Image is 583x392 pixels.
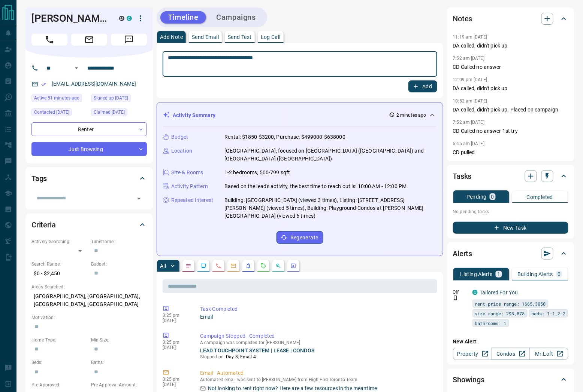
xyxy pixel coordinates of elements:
svg: Opportunities [275,263,281,269]
button: Timeline [160,11,206,24]
p: Activity Pattern [171,183,208,190]
a: Condos [491,348,530,360]
span: beds: 1-1,2-2 [532,310,566,317]
p: Activity Summary [173,111,215,119]
p: Building: [GEOGRAPHIC_DATA] (viewed 3 times), Listing: [STREET_ADDRESS][PERSON_NAME] (viewed 5 ti... [224,196,437,220]
span: Signed up [DATE] [94,94,128,102]
h2: Notes [453,13,472,25]
button: Open [134,193,144,204]
p: 1-2 bedrooms, 500-799 sqft [224,169,290,177]
p: DA called, didn't pick up [453,85,568,92]
p: 10:52 am [DATE] [453,98,487,104]
p: Search Range: [31,261,87,267]
div: Notes [453,10,568,28]
p: Email - Automated [200,369,434,377]
div: Showings [453,371,568,389]
span: bathrooms: 1 [475,319,507,327]
p: 12:09 pm [DATE] [453,77,487,82]
span: Message [111,34,147,46]
p: Based on the lead's activity, the best time to reach out is: 10:00 AM - 12:00 PM [224,183,407,190]
p: DA called, didn't pick up [453,42,568,50]
svg: Notes [185,263,191,269]
p: Repeated Interest [171,196,213,204]
a: Property [453,348,492,360]
span: Day 8: Email 4 [226,354,256,359]
p: Email [200,313,434,321]
h2: Alerts [453,248,472,260]
p: Budget: [91,261,147,267]
p: Listing Alerts [460,272,493,277]
h2: Showings [453,374,485,386]
button: Campaigns [209,11,263,24]
div: Tue Oct 14 2025 [31,94,87,104]
p: All [160,263,166,269]
p: 3:25 pm [163,340,189,345]
p: Size & Rooms [171,169,203,177]
p: Min Size: [91,337,147,343]
p: 7:52 am [DATE] [453,56,485,61]
div: Tags [31,169,147,187]
p: Budget [171,133,188,141]
div: Fri Jan 26 2024 [91,94,147,104]
svg: Push Notification Only [453,295,458,301]
div: Just Browsing [31,142,147,156]
p: 0 [491,194,494,199]
div: condos.ca [127,16,132,21]
span: size range: 293,878 [475,310,525,317]
p: Automated email was sent to [PERSON_NAME] from High End Toronto Team [200,377,434,382]
p: Pending [466,194,487,199]
div: Tasks [453,167,568,185]
p: Areas Searched: [31,284,147,290]
p: $0 - $2,450 [31,267,87,280]
p: Building Alerts [517,272,553,277]
p: 3:25 pm [163,377,189,382]
p: [DATE] [163,318,189,323]
a: [EMAIL_ADDRESS][DOMAIN_NAME] [52,81,136,87]
p: Stopped on: [200,353,434,360]
p: 1 [497,272,500,277]
p: 6:45 am [DATE] [453,141,485,146]
div: Criteria [31,216,147,234]
p: CD Called no answer [453,63,568,71]
p: 7:52 am [DATE] [453,120,485,125]
p: CD Called no answer 1st try [453,127,568,135]
h2: Tags [31,172,47,184]
p: 2 minutes ago [396,112,426,119]
button: Open [72,64,81,73]
div: mrloft.ca [119,16,124,21]
a: LEAD TOUCHPOINT SYSTEM | LEASE | CONDOS [200,347,314,353]
p: Completed [527,195,553,200]
p: [GEOGRAPHIC_DATA], [GEOGRAPHIC_DATA], [GEOGRAPHIC_DATA], [GEOGRAPHIC_DATA] [31,290,147,310]
p: 3:25 pm [163,313,189,318]
p: Add Note [160,34,183,40]
h2: Criteria [31,219,56,231]
p: Send Email [192,34,219,40]
a: Mr.Loft [529,348,568,360]
span: Call [31,34,67,46]
div: Alerts [453,245,568,263]
p: Motivation: [31,314,147,321]
button: New Task [453,222,568,234]
p: Home Type: [31,337,87,343]
span: Email [71,34,107,46]
button: Add [408,80,437,92]
svg: Email Verified [41,82,46,87]
p: Timeframe: [91,238,147,245]
div: Fri Oct 03 2025 [31,108,87,119]
svg: Emails [230,263,236,269]
svg: Listing Alerts [245,263,251,269]
svg: Lead Browsing Activity [200,263,206,269]
span: rent price range: 1665,3850 [475,300,546,307]
p: Log Call [261,34,281,40]
p: [GEOGRAPHIC_DATA], focused on [GEOGRAPHIC_DATA] ([GEOGRAPHIC_DATA]) and [GEOGRAPHIC_DATA] ([GEOGR... [224,147,437,163]
p: Send Text [228,34,252,40]
svg: Requests [260,263,266,269]
p: [DATE] [163,382,189,387]
div: Renter [31,122,147,136]
p: 0 [558,272,561,277]
span: Claimed [DATE] [94,108,125,116]
p: Campaign Stopped - Completed [200,332,434,340]
p: Pre-Approved: [31,382,87,388]
p: DA called, didn't pick up. Placed on campaign [453,106,568,114]
p: Actively Searching: [31,238,87,245]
